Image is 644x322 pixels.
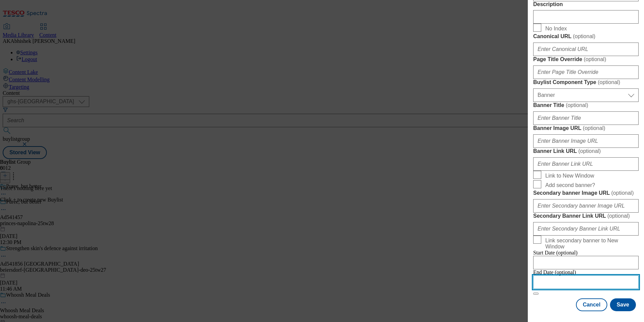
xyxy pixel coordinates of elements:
[545,173,594,179] span: Link to New Window
[566,102,588,108] span: ( optional )
[545,26,567,32] span: No Index
[533,56,639,63] label: Page Title Override
[545,238,636,250] span: Link secondary banner to New Window
[533,102,639,109] label: Banner Title
[533,190,639,196] label: Secondary banner Image URL
[545,182,595,188] span: Add second banner?
[533,1,639,7] label: Description
[610,298,636,311] button: Save
[533,134,639,148] input: Enter Banner Image URL
[533,65,639,79] input: Enter Page Title Override
[573,33,595,39] span: ( optional )
[533,269,576,275] span: End Date (optional)
[578,148,601,154] span: ( optional )
[533,157,639,171] input: Enter Banner Link URL
[533,148,639,155] label: Banner Link URL
[533,79,639,86] label: Buylist Component Type
[533,111,639,125] input: Enter Banner Title
[611,190,634,196] span: ( optional )
[533,213,639,219] label: Secondary Banner Link URL
[533,199,639,213] input: Enter Secondary banner Image URL
[533,256,639,269] input: Enter Date
[533,222,639,236] input: Enter Secondary Banner Link URL
[584,56,606,62] span: ( optional )
[583,125,605,131] span: ( optional )
[533,275,639,289] input: Enter Date
[533,125,639,132] label: Banner Image URL
[533,250,578,256] span: Start Date (optional)
[607,213,630,219] span: ( optional )
[533,43,639,56] input: Enter Canonical URL
[533,10,639,24] input: Enter Description
[598,79,620,85] span: ( optional )
[576,298,607,311] button: Cancel
[533,33,639,40] label: Canonical URL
